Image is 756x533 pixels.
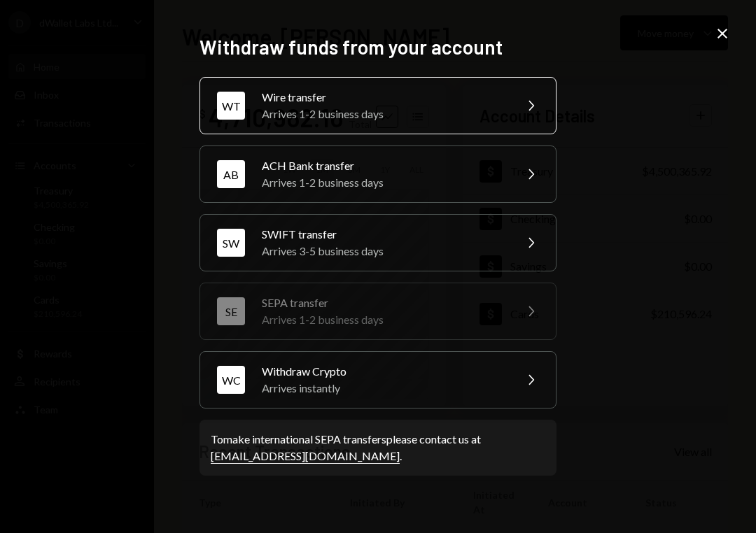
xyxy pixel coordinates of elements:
[262,311,505,328] div: Arrives 1-2 business days
[262,89,505,106] div: Wire transfer
[211,449,400,464] a: [EMAIL_ADDRESS][DOMAIN_NAME]
[262,157,505,174] div: ACH Bank transfer
[262,174,505,191] div: Arrives 1-2 business days
[262,380,505,397] div: Arrives instantly
[199,34,556,61] h2: Withdraw funds from your account
[262,294,505,311] div: SEPA transfer
[262,226,505,243] div: SWIFT transfer
[211,431,545,464] div: To make international SEPA transfers please contact us at .
[217,229,245,257] div: SW
[217,297,245,325] div: SE
[217,92,245,120] div: WT
[199,351,556,408] button: WCWithdraw CryptoArrives instantly
[262,243,505,260] div: Arrives 3-5 business days
[199,145,556,203] button: ABACH Bank transferArrives 1-2 business days
[217,366,245,394] div: WC
[217,160,245,188] div: AB
[262,106,505,122] div: Arrives 1-2 business days
[199,283,556,340] button: SESEPA transferArrives 1-2 business days
[262,363,505,380] div: Withdraw Crypto
[199,214,556,271] button: SWSWIFT transferArrives 3-5 business days
[199,77,556,134] button: WTWire transferArrives 1-2 business days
